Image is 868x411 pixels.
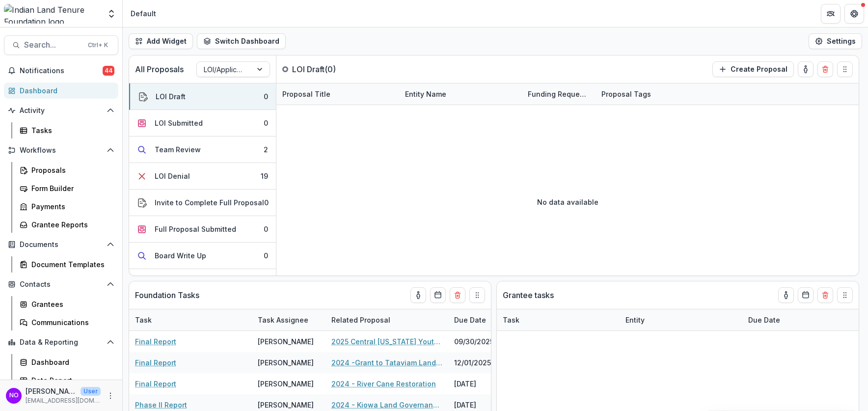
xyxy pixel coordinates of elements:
div: Proposal Title [276,83,399,105]
div: Entity Name [399,83,522,105]
img: Indian Land Tenure Foundation logo [4,4,101,24]
div: Funding Requested [522,83,596,105]
div: [PERSON_NAME] [258,379,314,389]
button: Delete card [817,61,833,77]
div: Communications [31,317,110,328]
div: 12/01/2025 [448,352,522,373]
div: Dashboard [31,357,110,367]
div: Proposals [31,165,110,175]
div: Task Assignee [252,309,325,330]
div: [PERSON_NAME] [258,336,314,347]
button: Drag [469,287,485,303]
span: Notifications [20,67,103,75]
button: Search... [4,35,118,55]
a: Payments [16,198,118,215]
button: Calendar [430,287,446,303]
button: Board Write Up0 [129,243,276,269]
button: LOI Draft0 [129,83,276,110]
p: [PERSON_NAME] [26,386,77,396]
a: Document Templates [16,256,118,273]
div: Due Date [448,315,492,325]
button: LOI Denial19 [129,163,276,190]
button: Open entity switcher [105,4,118,24]
div: Default [131,8,156,19]
button: Add Widget [129,33,193,49]
div: Proposal Title [276,89,336,99]
button: Invite to Complete Full Proposal0 [129,190,276,216]
div: 0 [264,118,268,128]
p: User [81,387,101,396]
div: Due Date [742,309,816,330]
div: Funding Requested [522,89,596,99]
a: Grantees [16,296,118,312]
p: Foundation Tasks [135,289,199,301]
a: Dashboard [16,354,118,370]
button: Drag [837,61,853,77]
div: Task [497,315,525,325]
div: Task [497,309,620,330]
div: LOI Denial [155,171,190,181]
button: Settings [809,33,862,49]
div: [PERSON_NAME] [258,357,314,368]
a: Phase II Report [135,400,187,410]
div: LOI Draft [156,91,186,102]
button: Calendar [798,287,814,303]
a: 2024 - River Cane Restoration [331,379,436,389]
a: Final Report [135,357,176,368]
button: Open Data & Reporting [4,334,118,350]
a: Communications [16,314,118,330]
div: Full Proposal Submitted [155,224,236,234]
button: Get Help [844,4,864,24]
a: Tasks [16,122,118,138]
button: Team Review2 [129,137,276,163]
div: Data Report [31,375,110,385]
div: Related Proposal [325,315,396,325]
div: Task [129,315,158,325]
a: 2024 -Grant to Tataviam Land Conservancy [331,357,442,368]
a: Final Report [135,379,176,389]
div: Proposal Tags [596,83,718,105]
div: 09/30/2025 [448,331,522,352]
span: Documents [20,241,103,249]
button: Delete card [450,287,465,303]
a: Dashboard [4,82,118,99]
div: Proposal Tags [596,89,657,99]
button: Partners [821,4,841,24]
div: 0 [264,197,269,208]
a: Data Report [16,372,118,388]
span: Contacts [20,280,103,289]
span: Activity [20,107,103,115]
div: Related Proposal [325,309,448,330]
div: Task [129,309,252,330]
div: Board Write Up [155,250,206,261]
button: Open Documents [4,237,118,252]
p: [EMAIL_ADDRESS][DOMAIN_NAME] [26,396,101,405]
p: No data available [537,197,598,207]
button: toggle-assigned-to-me [778,287,794,303]
button: Open Activity [4,103,118,118]
button: Switch Dashboard [197,33,286,49]
div: Grantees [31,299,110,309]
a: Form Builder [16,180,118,196]
div: 0 [264,224,268,234]
div: Document Templates [31,259,110,270]
div: Due Date [448,309,522,330]
div: Ctrl + K [86,40,110,51]
button: toggle-assigned-to-me [410,287,426,303]
button: More [105,390,116,402]
a: 2025 Central [US_STATE] Youth Conservation Corps Crew [331,336,442,347]
a: 2024 - Kiowa Land Governance Modernization and Legal Advocacy Initiative [331,400,442,410]
div: Dashboard [20,85,110,96]
div: 0 [264,250,268,261]
a: Proposals [16,162,118,178]
div: Payments [31,201,110,212]
div: Entity [620,315,651,325]
span: Workflows [20,146,103,155]
div: Entity Name [399,89,452,99]
div: Due Date [742,315,786,325]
